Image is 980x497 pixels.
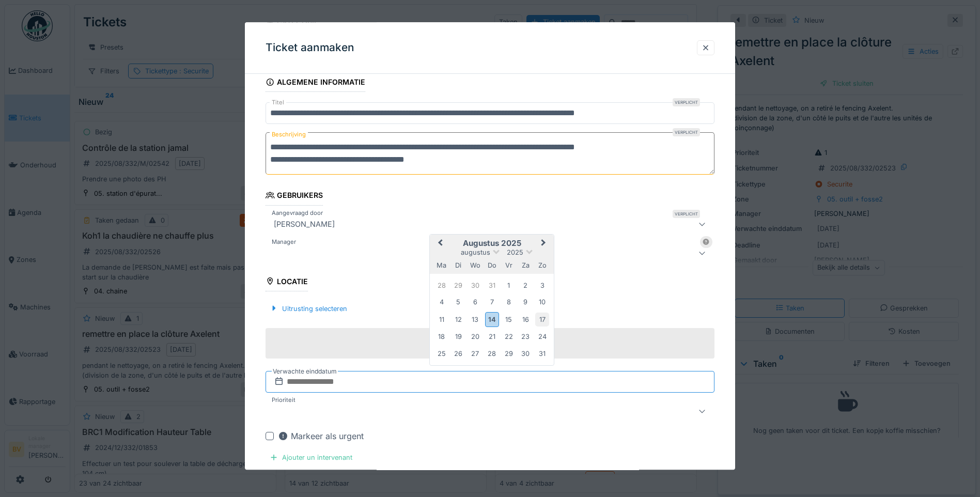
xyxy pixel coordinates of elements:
h2: augustus 2025 [430,239,554,248]
div: woensdag [468,258,482,272]
div: Choose maandag 11 augustus 2025 [434,313,448,327]
div: Choose dinsdag 12 augustus 2025 [452,313,465,327]
div: Choose maandag 25 augustus 2025 [434,347,448,361]
div: Markeer als urgent [278,430,364,442]
label: Beschrijving [270,129,308,142]
label: Titel [270,99,286,107]
div: Ajouter un intervenant [266,451,356,464]
div: Choose woensdag 20 augustus 2025 [468,330,482,344]
div: Choose zondag 17 augustus 2025 [535,313,549,327]
div: Choose woensdag 6 augustus 2025 [468,295,482,309]
div: Choose woensdag 13 augustus 2025 [468,313,482,327]
div: Choose maandag 18 augustus 2025 [434,330,448,344]
div: Verplicht [673,129,700,137]
div: Algemene informatie [266,74,365,92]
div: Choose zaterdag 9 augustus 2025 [519,295,533,309]
label: Aangevraagd door [270,209,325,218]
div: Choose zaterdag 2 augustus 2025 [519,278,533,292]
label: Manager [270,238,298,246]
div: Choose dinsdag 29 juli 2025 [452,278,465,292]
div: Choose zondag 3 augustus 2025 [535,278,549,292]
div: Month augustus, 2025 [433,277,551,362]
div: Choose woensdag 27 augustus 2025 [468,347,482,361]
div: Choose donderdag 28 augustus 2025 [485,347,499,361]
div: Choose donderdag 7 augustus 2025 [485,295,499,309]
div: Uitrusting selecteren [266,302,351,316]
label: Prioriteit [270,396,298,405]
div: Choose zaterdag 30 augustus 2025 [519,347,533,361]
h3: Ticket aanmaken [266,41,354,54]
div: zaterdag [519,258,533,272]
div: Choose maandag 28 juli 2025 [434,278,448,292]
div: Choose dinsdag 19 augustus 2025 [452,330,465,344]
button: Previous Month [431,236,447,252]
div: Choose vrijdag 22 augustus 2025 [502,330,516,344]
div: Choose dinsdag 26 augustus 2025 [452,347,465,361]
div: Choose vrijdag 29 augustus 2025 [502,347,516,361]
div: [PERSON_NAME] [270,218,339,230]
div: Choose zondag 10 augustus 2025 [535,295,549,309]
div: Choose dinsdag 5 augustus 2025 [452,295,465,309]
div: Choose zondag 24 augustus 2025 [535,330,549,344]
button: Next Month [536,236,553,252]
span: augustus [461,248,490,256]
div: zondag [535,258,549,272]
div: Choose vrijdag 8 augustus 2025 [502,295,516,309]
div: Choose donderdag 21 augustus 2025 [485,330,499,344]
div: Choose zaterdag 16 augustus 2025 [519,313,533,327]
div: Choose zondag 31 augustus 2025 [535,347,549,361]
div: maandag [434,258,448,272]
div: vrijdag [502,258,516,272]
div: Gebruikers [266,188,323,206]
span: 2025 [507,248,523,256]
div: Choose vrijdag 1 augustus 2025 [502,278,516,292]
div: Choose donderdag 31 juli 2025 [485,278,499,292]
div: Verplicht [673,99,700,107]
div: donderdag [485,258,499,272]
div: Choose maandag 4 augustus 2025 [434,295,448,309]
div: Choose donderdag 14 augustus 2025 [485,312,499,327]
div: Choose vrijdag 15 augustus 2025 [502,313,516,327]
div: Choose zaterdag 23 augustus 2025 [519,330,533,344]
div: Verplicht [673,210,700,218]
div: Locatie [266,274,308,291]
div: Choose woensdag 30 juli 2025 [468,278,482,292]
div: dinsdag [452,258,465,272]
label: Verwachte einddatum [272,366,338,377]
